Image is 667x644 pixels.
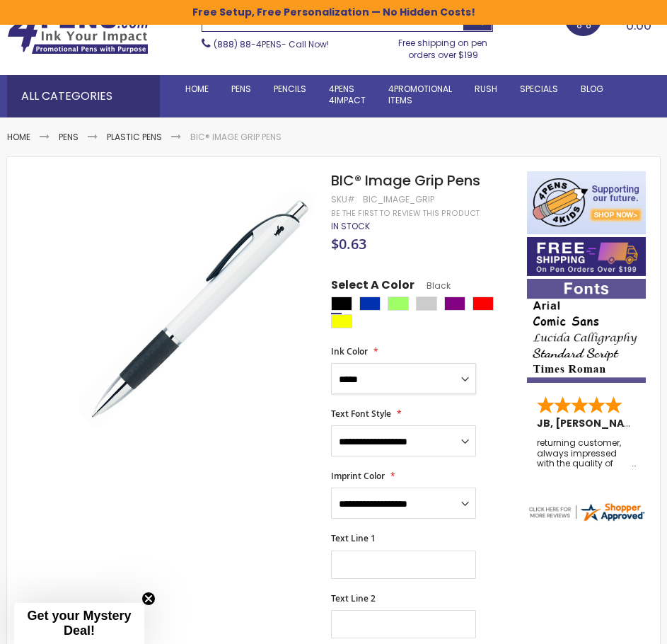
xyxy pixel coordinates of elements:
[626,16,651,34] span: 0.00
[331,234,366,253] span: $0.63
[331,314,352,328] div: Yellow
[331,193,357,205] strong: SKU
[7,9,149,54] img: 4Pens Custom Pens and Promotional Products
[331,532,376,544] span: Text Line 1
[393,32,493,60] div: Free shipping on pen orders over $199
[174,75,220,103] a: Home
[331,345,368,357] span: Ink Color
[475,83,497,95] span: Rush
[377,75,463,115] a: 4PROMOTIONALITEMS
[527,171,646,234] img: 4pens 4 kids
[359,297,381,311] div: Blue
[331,221,370,232] div: Availability
[569,75,615,103] a: Blog
[463,75,509,103] a: Rush
[262,75,318,103] a: Pencils
[185,83,209,95] span: Home
[527,279,646,383] img: font-personalization-examples
[527,237,646,276] img: Free shipping on orders over $199
[472,297,494,311] div: Red
[231,83,251,95] span: Pens
[331,208,480,219] a: Be the first to review this product
[7,131,30,143] a: Home
[329,83,366,106] span: 4Pens 4impact
[318,75,377,115] a: 4Pens4impact
[220,75,262,103] a: Pens
[520,83,558,95] span: Specials
[331,171,480,190] span: BIC® Image Grip Pens
[537,438,636,468] div: returning customer, always impressed with the quality of products and excelent service, will retu...
[331,408,391,420] span: Text Font Style
[537,416,649,430] span: JB, [PERSON_NAME]
[331,470,385,482] span: Imprint Color
[414,280,451,292] span: Black
[509,75,569,103] a: Specials
[107,131,162,143] a: Plastic Pens
[190,132,282,143] li: BIC® Image Grip Pens
[59,131,79,143] a: Pens
[331,592,376,604] span: Text Line 2
[214,38,329,50] span: - Call Now!
[79,192,316,429] img: bic_image_grip_side_black_1.jpg
[274,83,306,95] span: Pencils
[444,297,465,311] div: Purple
[416,297,437,311] div: Grey Light
[331,277,414,297] span: Select A Color
[214,38,282,50] a: (888) 88-4PENS
[388,83,452,106] span: 4PROMOTIONAL ITEMS
[527,501,646,524] img: 4pens.com widget logo
[7,75,160,117] div: All Categories
[141,592,156,606] button: Close teaser
[14,603,144,644] div: Get your Mystery Deal!Close teaser
[581,83,603,95] span: Blog
[27,609,131,638] span: Get your Mystery Deal!
[388,297,409,311] div: Green Light
[331,220,370,232] span: In stock
[527,514,646,526] a: 4pens.com certificate URL
[331,297,352,311] div: Black
[363,194,434,205] div: Bic_Image_Grip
